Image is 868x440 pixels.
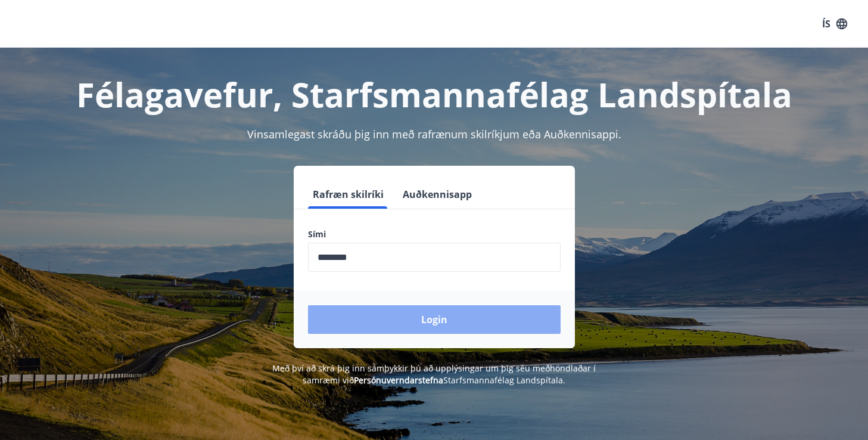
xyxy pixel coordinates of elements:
span: Með því að skrá þig inn samþykkir þú að upplýsingar um þig séu meðhöndlaðar í samræmi við Starfsm... [272,362,596,386]
button: Login [308,305,561,334]
button: Auðkennisapp [398,180,477,209]
button: ÍS [816,13,854,35]
button: Rafræn skilríki [308,180,388,209]
h1: Félagavefur, Starfsmannafélag Landspítala [20,72,849,117]
a: Persónuverndarstefna [354,374,443,386]
label: Sími [308,228,561,240]
span: Vinsamlegast skráðu þig inn með rafrænum skilríkjum eða Auðkennisappi. [247,127,621,141]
